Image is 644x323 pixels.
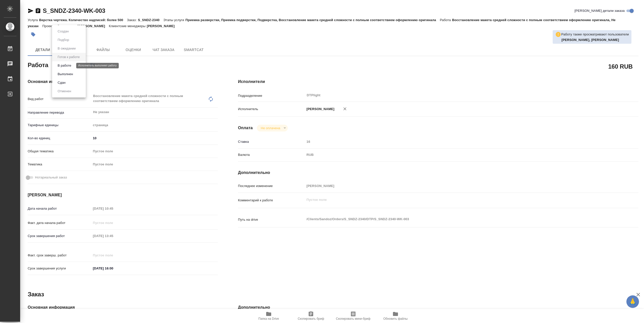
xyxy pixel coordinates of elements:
[56,88,73,94] button: Отменен
[56,37,71,43] button: Подбор
[56,80,67,85] button: Сдан
[56,46,77,51] button: В ожидании
[56,71,74,77] button: Выполнен
[56,63,73,68] button: В работе
[56,54,81,60] button: Готов к работе
[56,29,70,34] button: Создан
